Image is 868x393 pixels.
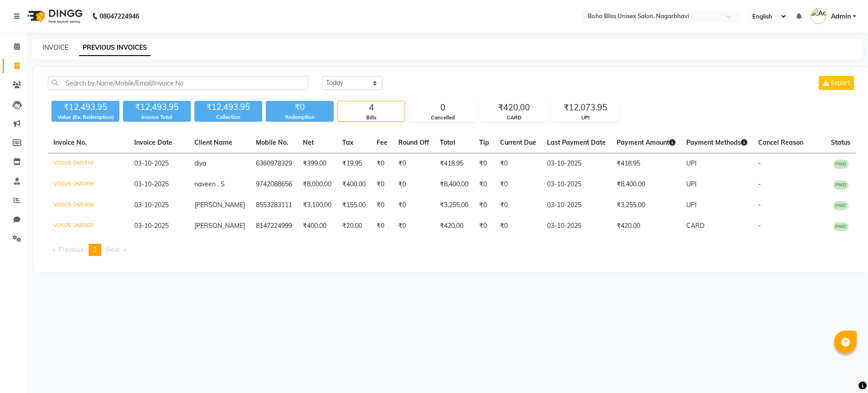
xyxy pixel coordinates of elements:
[250,216,297,237] td: 8147224999
[393,174,434,195] td: ₹0
[758,201,761,209] span: -
[371,216,393,237] td: ₹0
[552,114,619,122] div: UPI
[52,101,119,114] div: ₹12,493.95
[686,159,697,167] span: UPI
[79,40,151,56] a: PREVIOUS INVOICES
[819,76,854,90] button: Export
[833,201,849,210] span: PAID
[123,101,191,114] div: ₹12,493.95
[371,153,393,175] td: ₹0
[811,8,826,24] img: Admin
[617,138,675,147] span: Payment Amount
[393,153,434,175] td: ₹0
[831,79,850,87] span: Export
[542,174,611,195] td: 03-10-2025
[194,138,232,147] span: Client Name
[106,246,120,254] span: Next
[250,153,297,175] td: 6360978329
[831,138,850,147] span: Status
[479,138,489,147] span: Tip
[371,174,393,195] td: ₹0
[474,195,495,216] td: ₹0
[338,114,405,122] div: Bills
[194,101,262,114] div: ₹12,493.95
[134,138,172,147] span: Invoice Date
[194,222,245,230] span: [PERSON_NAME]
[495,216,542,237] td: ₹0
[48,216,129,237] td: V/2025-26/0307
[337,153,371,175] td: ₹19.95
[134,180,169,188] span: 03-10-2025
[134,201,169,209] span: 03-10-2025
[23,4,85,29] img: logo
[434,195,474,216] td: ₹3,255.00
[337,174,371,195] td: ₹400.00
[48,76,308,90] input: Search by Name/Mobile/Email/Invoice No
[552,101,619,114] div: ₹12,073.95
[297,216,337,237] td: ₹400.00
[758,180,761,188] span: -
[434,153,474,175] td: ₹418.95
[481,114,547,122] div: CARD
[194,159,206,167] span: diya
[481,101,547,114] div: ₹420.00
[409,114,476,122] div: Cancelled
[93,246,97,254] span: 1
[434,174,474,195] td: ₹8,400.00
[686,201,697,209] span: UPI
[48,153,129,175] td: V/2025-26/0310
[542,153,611,175] td: 03-10-2025
[434,216,474,237] td: ₹420.00
[474,216,495,237] td: ₹0
[440,138,455,147] span: Total
[250,174,297,195] td: 9742088656
[342,138,354,147] span: Tax
[686,138,747,147] span: Payment Methods
[474,174,495,195] td: ₹0
[611,153,681,175] td: ₹418.95
[134,222,169,230] span: 03-10-2025
[266,114,334,121] div: Redemption
[42,43,68,52] a: INVOICE
[398,138,429,147] span: Round Off
[266,101,334,114] div: ₹0
[831,12,851,21] span: Admin
[542,195,611,216] td: 03-10-2025
[542,216,611,237] td: 03-10-2025
[297,153,337,175] td: ₹399.00
[833,180,849,189] span: PAID
[48,174,129,195] td: V/2025-26/0309
[758,222,761,230] span: -
[393,216,434,237] td: ₹0
[338,101,405,114] div: 4
[194,180,225,188] span: naveen . S
[611,195,681,216] td: ₹3,255.00
[611,174,681,195] td: ₹8,400.00
[833,222,849,231] span: PAID
[495,153,542,175] td: ₹0
[337,195,371,216] td: ₹155.00
[48,195,129,216] td: V/2025-26/0308
[371,195,393,216] td: ₹0
[134,159,169,167] span: 03-10-2025
[758,138,803,147] span: Cancel Reason
[474,153,495,175] td: ₹0
[303,138,314,147] span: Net
[59,246,84,254] span: Previous
[337,216,371,237] td: ₹20.00
[297,174,337,195] td: ₹8,000.00
[194,201,245,209] span: [PERSON_NAME]
[99,4,139,29] b: 08047224946
[495,195,542,216] td: ₹0
[377,138,387,147] span: Fee
[686,222,704,230] span: CARD
[547,138,606,147] span: Last Payment Date
[833,160,849,169] span: PAID
[830,357,859,384] iframe: chat widget
[250,195,297,216] td: 8553283111
[53,138,87,147] span: Invoice No.
[194,114,262,121] div: Collection
[500,138,536,147] span: Current Due
[52,114,119,121] div: Value (Ex. Redemption)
